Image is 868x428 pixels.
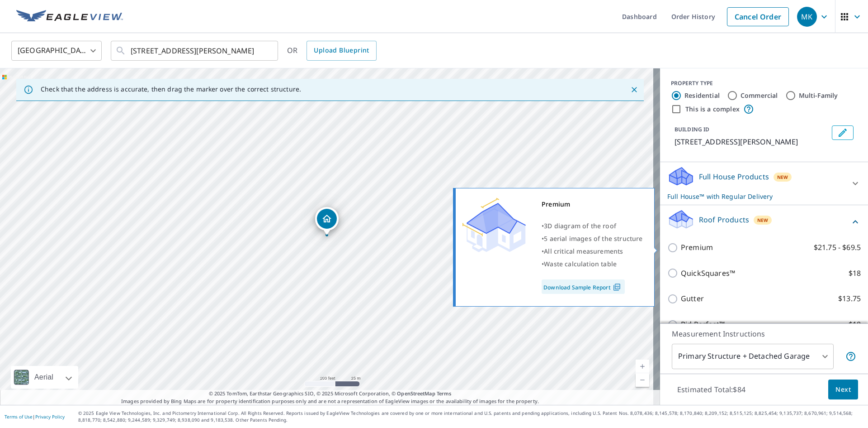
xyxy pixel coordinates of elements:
[307,41,376,61] a: Upload Blueprint
[828,380,858,400] button: Next
[5,414,33,420] a: Terms of Use
[542,198,643,211] div: Premium
[314,45,369,56] span: Upload Blueprint
[11,38,102,63] div: [GEOGRAPHIC_DATA]
[542,245,643,258] div: •
[672,344,834,369] div: Primary Structure + Detached Garage
[628,84,640,96] button: Close
[462,198,526,252] img: Premium
[672,328,856,339] p: Measurement Instructions
[209,390,452,398] span: © 2025 TomTom, Earthstar Geographics SIO, © 2025 Microsoft Corporation, ©
[849,268,861,279] p: $18
[681,319,725,330] p: Bid Perfect™
[671,79,857,87] div: PROPERTY TYPE
[78,410,863,423] p: © 2025 Eagle View Technologies, Inc. and Pictometry International Corp. All Rights Reserved. Repo...
[32,366,56,389] div: Aerial
[542,258,643,270] div: •
[131,38,259,63] input: Search by address or latitude-longitude
[11,366,78,389] div: Aerial
[5,414,65,419] p: |
[667,166,861,201] div: Full House ProductsNewFull House™ with Regular Delivery
[437,390,452,397] a: Terms
[777,173,788,181] span: New
[544,260,617,268] span: Waste calculation table
[35,414,65,420] a: Privacy Policy
[542,220,643,232] div: •
[845,351,856,362] span: Your report will include the primary structure and a detached garage if one exists.
[681,268,735,279] p: QuickSquares™
[797,7,817,27] div: MK
[838,293,861,304] p: $13.75
[667,192,844,201] p: Full House™ with Regular Delivery
[41,85,301,93] p: Check that the address is accurate, then drag the marker over the correct structure.
[542,232,643,245] div: •
[636,360,649,373] a: Current Level 18, Zoom In
[684,91,720,100] label: Residential
[681,242,713,253] p: Premium
[544,234,642,243] span: 5 aerial images of the structure
[287,41,377,61] div: OR
[542,279,625,294] a: Download Sample Report
[799,91,838,100] label: Multi-Family
[675,136,828,147] p: [STREET_ADDRESS][PERSON_NAME]
[544,247,623,255] span: All critical measurements
[397,390,435,397] a: OpenStreetMap
[315,207,339,235] div: Dropped pin, building 1, Residential property, 1801 Weybridge Rd Frederick, MD 21702
[611,283,623,291] img: Pdf Icon
[685,105,740,114] label: This is a complex
[727,7,789,26] a: Cancel Order
[699,171,769,182] p: Full House Products
[849,319,861,330] p: $18
[699,214,749,225] p: Roof Products
[757,216,769,224] span: New
[636,373,649,387] a: Current Level 18, Zoom Out
[814,242,861,253] p: $21.75 - $69.5
[835,384,851,395] span: Next
[16,10,123,24] img: EV Logo
[544,221,616,230] span: 3D diagram of the roof
[667,209,861,235] div: Roof ProductsNew
[832,125,854,140] button: Edit building 1
[675,125,709,133] p: BUILDING ID
[670,380,753,399] p: Estimated Total: $84
[681,293,704,304] p: Gutter
[741,91,778,100] label: Commercial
